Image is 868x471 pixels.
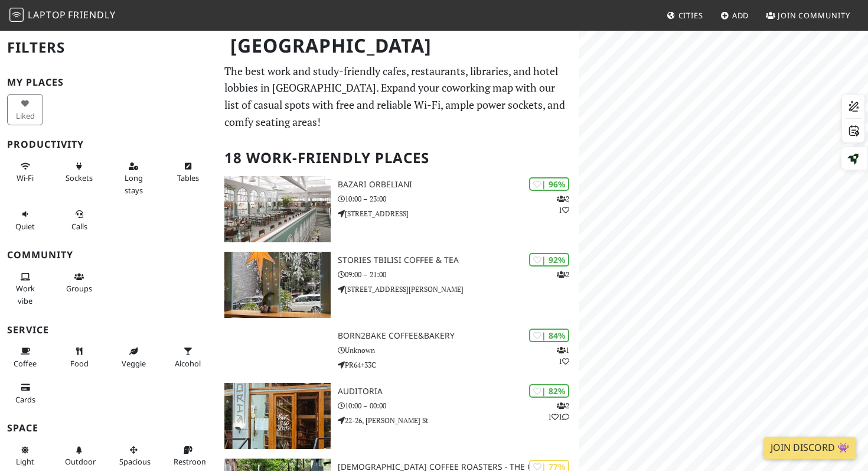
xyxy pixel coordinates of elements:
span: Join Community [778,10,850,21]
h3: Space [7,423,210,434]
p: 10:00 – 23:00 [338,193,579,204]
a: Join Discord 👾 [763,437,856,459]
p: [STREET_ADDRESS] [338,208,579,219]
span: Food [70,358,89,369]
p: 2 1 [557,193,569,216]
span: Alcohol [175,358,201,369]
h3: Auditoria [338,386,579,397]
span: Work-friendly tables [177,173,199,183]
h3: My Places [7,77,210,88]
h3: Productivity [7,139,210,150]
a: LaptopFriendly LaptopFriendly [9,5,116,26]
span: People working [16,283,35,306]
button: Quiet [7,204,43,236]
button: Food [61,342,97,373]
h2: Filters [7,30,210,66]
div: | 84% [529,329,569,342]
p: The best work and study-friendly cafes, restaurants, libraries, and hotel lobbies in [GEOGRAPHIC_... [224,63,572,131]
button: Sockets [61,157,97,188]
a: | 84% 11 Born2Bake Coffee&Bakery Unknown PR64+33C [217,327,579,373]
span: Group tables [66,283,92,294]
h3: Bazari Orbeliani [338,180,579,190]
p: 10:00 – 00:00 [338,400,579,411]
span: Power sockets [66,173,93,183]
img: Bazari Orbeliani [224,176,331,242]
a: Join Community [761,5,855,26]
span: Natural light [16,456,34,467]
img: Auditoria [224,383,331,449]
button: Long stays [116,157,152,200]
h2: 18 Work-Friendly Places [224,140,572,176]
button: Work vibe [7,267,43,310]
span: Credit cards [15,394,35,405]
div: | 92% [529,253,569,267]
span: Spacious [119,456,151,467]
span: Outdoor area [65,456,96,467]
span: Video/audio calls [71,221,87,232]
p: 2 1 1 [548,400,569,423]
a: Stories Tbilisi Coffee & Tea | 92% 2 Stories Tbilisi Coffee & Tea 09:00 – 21:00 [STREET_ADDRESS][... [217,252,579,318]
span: Coffee [14,358,37,369]
a: Cities [662,5,708,26]
h1: [GEOGRAPHIC_DATA] [221,30,577,62]
p: [STREET_ADDRESS][PERSON_NAME] [338,284,579,295]
p: 1 1 [557,345,569,367]
button: Coffee [7,342,43,373]
img: Stories Tbilisi Coffee & Tea [224,252,331,318]
img: LaptopFriendly [9,8,24,22]
button: Veggie [116,342,152,373]
span: Cities [678,10,703,21]
span: Laptop [28,8,66,21]
span: Restroom [174,456,208,467]
span: Friendly [68,8,115,21]
a: Bazari Orbeliani | 96% 21 Bazari Orbeliani 10:00 – 23:00 [STREET_ADDRESS] [217,176,579,242]
button: Calls [61,204,97,236]
button: Wi-Fi [7,157,43,188]
button: Cards [7,378,43,409]
button: Groups [61,267,97,298]
p: 09:00 – 21:00 [338,269,579,280]
a: Add [716,5,754,26]
div: | 96% [529,177,569,191]
p: Unknown [338,345,579,356]
h3: Community [7,249,210,261]
a: Auditoria | 82% 211 Auditoria 10:00 – 00:00 22-26, [PERSON_NAME] St [217,383,579,449]
span: Stable Wi-Fi [17,173,34,183]
h3: Stories Tbilisi Coffee & Tea [338,255,579,265]
span: Long stays [125,173,143,195]
h3: Born2Bake Coffee&Bakery [338,331,579,341]
p: 22-26, [PERSON_NAME] St [338,415,579,426]
p: 2 [557,269,569,280]
div: | 82% [529,384,569,398]
span: Quiet [15,221,35,232]
span: Veggie [122,358,146,369]
button: Tables [170,157,206,188]
span: Add [732,10,749,21]
button: Alcohol [170,342,206,373]
p: PR64+33C [338,359,579,371]
h3: Service [7,324,210,336]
